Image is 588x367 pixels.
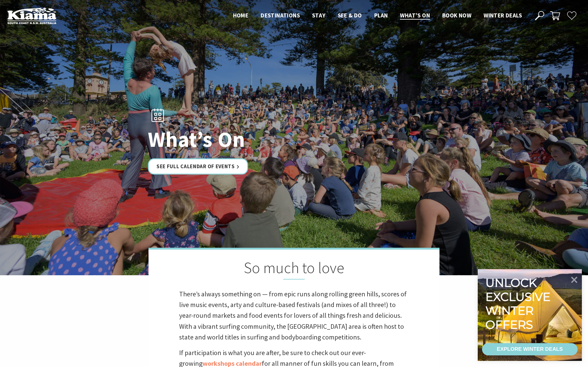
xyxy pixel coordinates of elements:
[148,128,321,151] h1: What’s On
[261,12,300,19] span: Destinations
[497,343,563,355] div: EXPLORE WINTER DEALS
[400,12,430,19] span: What’s On
[227,11,528,21] nav: Main Menu
[338,12,362,19] span: See & Do
[482,343,578,355] a: EXPLORE WINTER DEALS
[148,158,248,175] a: See Full Calendar of Events
[374,12,388,19] span: Plan
[312,12,326,19] span: Stay
[179,289,409,343] p: There’s always something on — from epic runs along rolling green hills, scores of live music even...
[7,7,56,24] img: Kiama Logo
[179,259,409,280] h2: So much to love
[442,12,471,19] span: Book now
[484,12,522,19] span: Winter Deals
[485,276,553,332] div: Unlock exclusive winter offers
[233,12,249,19] span: Home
